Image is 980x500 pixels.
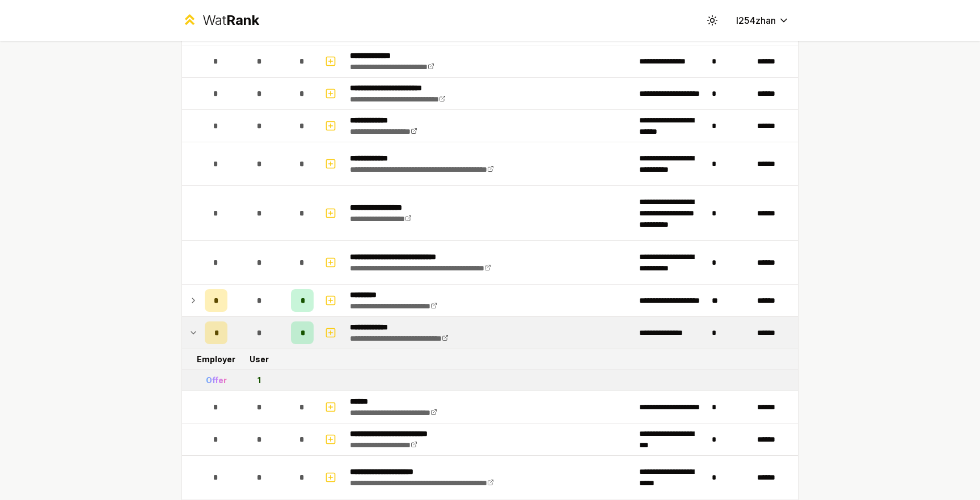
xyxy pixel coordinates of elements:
[200,349,232,370] td: Employer
[232,349,286,370] td: User
[181,11,259,29] a: WatRank
[226,12,259,28] span: Rank
[257,375,261,386] div: 1
[206,375,227,386] div: Offer
[727,10,799,31] button: l254zhan
[736,14,776,27] span: l254zhan
[202,11,259,29] div: Wat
